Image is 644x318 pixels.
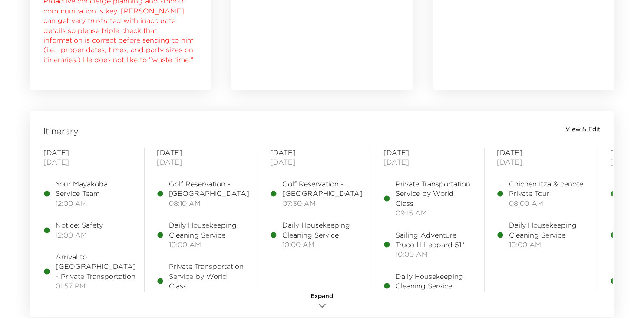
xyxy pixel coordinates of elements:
span: Golf Reservation - [GEOGRAPHIC_DATA] [282,179,363,199]
span: Arrival to [GEOGRAPHIC_DATA] - Private Transportation [56,252,136,281]
span: [DATE] [383,157,472,167]
span: Expand [311,292,334,301]
span: 10:00 AM [282,240,359,249]
span: Daily Housekeeping Cleaning Service [282,220,359,240]
span: Private Transportation Service by World Class [396,179,472,208]
span: 09:15 AM [396,208,472,218]
span: Itinerary [43,125,79,137]
span: [DATE] [270,157,359,167]
span: 07:00 PM [169,291,245,301]
span: 08:00 AM [509,199,585,208]
span: Your Mayakoba Service Team [56,179,132,199]
span: [DATE] [157,148,245,157]
span: Chichen Itza & cenote Private Tour [509,179,585,199]
span: [DATE] [43,148,132,157]
span: [DATE] [157,157,245,167]
span: 10:00 AM [169,240,245,249]
span: 01:57 PM [56,281,136,291]
span: [DATE] [383,148,472,157]
span: Daily Housekeeping Cleaning Service [509,220,585,240]
span: 10:00 AM [396,291,472,301]
span: 10:00 AM [509,240,585,249]
span: Daily Housekeeping Cleaning Service [396,272,472,291]
span: Private Transportation Service by World Class [169,262,245,291]
span: 07:30 AM [282,199,363,208]
span: Golf Reservation - [GEOGRAPHIC_DATA] [169,179,249,199]
span: 12:00 AM [56,199,132,208]
span: [DATE] [43,157,132,167]
span: 08:10 AM [169,199,249,208]
span: [DATE] [497,157,585,167]
button: View & Edit [565,125,601,134]
span: 10:00 AM [396,249,472,259]
button: Expand [301,292,344,312]
span: 12:00 AM [56,230,103,240]
span: Sailing Adventure Truco III Leopard 51'' [396,230,472,250]
span: Notice: Safety [56,220,103,230]
span: [DATE] [497,148,585,157]
span: [DATE] [270,148,359,157]
span: Daily Housekeeping Cleaning Service [169,220,245,240]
